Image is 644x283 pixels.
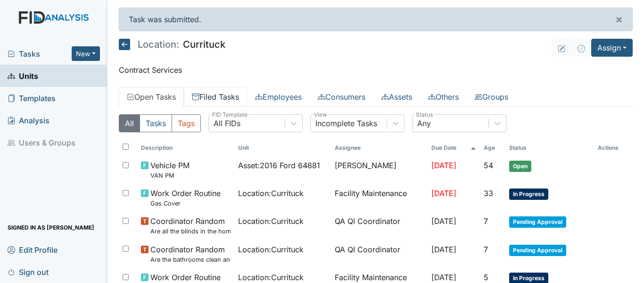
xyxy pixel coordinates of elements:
[119,64,633,76] p: Contract Services
[591,39,633,57] button: Assign
[247,87,310,107] a: Employees
[150,199,221,208] small: Gas Cover
[8,220,94,235] span: Signed in as [PERSON_NAME]
[594,140,633,156] th: Actions
[428,140,480,156] th: Toggle SortBy
[417,118,431,129] div: Any
[431,245,456,254] span: [DATE]
[72,46,100,61] button: New
[484,273,488,282] span: 5
[431,216,456,226] span: [DATE]
[467,87,516,107] a: Groups
[172,114,201,132] button: Tags
[119,87,184,107] a: Open Tasks
[331,240,428,268] td: QA QI Coordinator
[119,8,633,31] div: Task was submitted.
[310,87,373,107] a: Consumers
[150,160,190,180] span: Vehicle PM VAN PM
[140,114,172,132] button: Tasks
[484,216,488,226] span: 7
[8,69,38,83] span: Units
[184,87,247,107] a: Filed Tasks
[331,212,428,240] td: QA QI Coordinator
[150,227,230,236] small: Are all the blinds in the home operational and clean?
[509,216,566,228] span: Pending Approval
[615,12,623,26] span: ×
[214,118,240,129] div: All FIDs
[234,140,331,156] th: Toggle SortBy
[8,113,50,128] span: Analysis
[119,114,140,132] button: All
[331,156,428,184] td: [PERSON_NAME]
[484,245,488,254] span: 7
[606,8,632,31] button: ×
[480,140,506,156] th: Toggle SortBy
[484,161,493,170] span: 54
[315,118,377,129] div: Incomplete Tasks
[119,39,225,50] h5: Currituck
[505,140,594,156] th: Toggle SortBy
[509,189,548,200] span: In Progress
[150,171,190,180] small: VAN PM
[484,189,493,198] span: 33
[509,161,531,172] span: Open
[238,215,304,227] span: Location : Currituck
[238,188,304,199] span: Location : Currituck
[137,140,234,156] th: Toggle SortBy
[509,245,566,256] span: Pending Approval
[331,184,428,212] td: Facility Maintenance
[138,40,179,49] span: Location:
[431,189,456,198] span: [DATE]
[123,144,129,150] input: Toggle All Rows Selected
[238,244,304,255] span: Location : Currituck
[8,91,56,105] span: Templates
[8,265,49,279] span: Sign out
[8,242,58,257] span: Edit Profile
[150,215,230,236] span: Coordinator Random Are all the blinds in the home operational and clean?
[373,87,420,107] a: Assets
[431,273,456,282] span: [DATE]
[150,188,221,208] span: Work Order Routine Gas Cover
[8,48,72,60] a: Tasks
[238,272,304,283] span: Location : Currituck
[119,114,201,132] div: Type filter
[150,244,230,264] span: Coordinator Random Are the bathrooms clean and in good repair?
[431,161,456,170] span: [DATE]
[150,255,230,264] small: Are the bathrooms clean and in good repair?
[420,87,467,107] a: Others
[238,160,320,171] span: Asset : 2016 Ford 64881
[331,140,428,156] th: Assignee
